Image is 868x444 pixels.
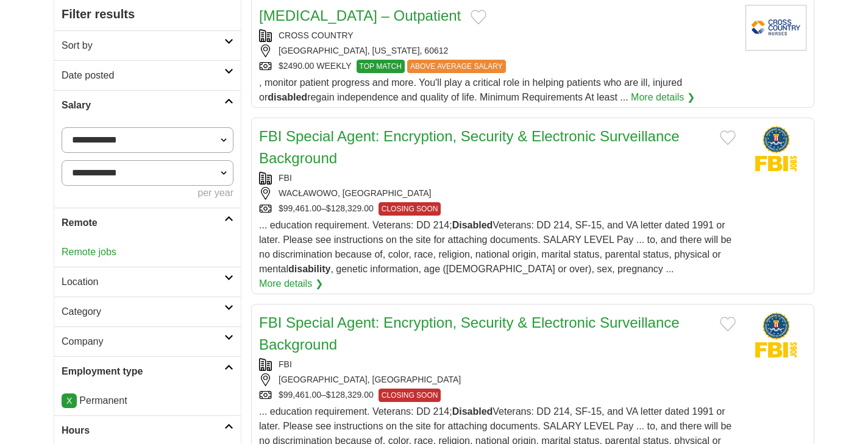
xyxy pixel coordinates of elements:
strong: disabled [268,92,307,102]
span: , monitor patient progress and more. You'll play a critical role in helping patients who are ill,... [259,77,682,102]
h2: Company [62,334,224,349]
span: ABOVE AVERAGE SALARY [407,60,506,73]
a: Company [54,326,241,356]
div: WACŁAWOWO, [GEOGRAPHIC_DATA] [259,187,736,200]
a: X [62,393,77,408]
button: Add to favorite jobs [720,130,736,145]
div: [GEOGRAPHIC_DATA], [GEOGRAPHIC_DATA] [259,373,736,386]
li: Permanent [62,393,233,408]
h2: Employment type [62,364,224,379]
a: CROSS COUNTRY [279,30,354,40]
h2: Category [62,305,224,319]
a: FBI Special Agent: Encryption, Security & Electronic Surveillance Background [259,314,680,353]
a: [MEDICAL_DATA] – Outpatient [259,7,461,24]
img: FBI logo [745,312,806,358]
strong: Disabled [452,406,493,417]
div: per year [62,186,233,200]
h2: Hours [62,423,224,438]
h2: Salary [62,98,224,113]
span: CLOSING SOON [379,202,441,216]
h2: Remote [62,216,224,230]
h2: Location [62,275,224,289]
a: Category [54,297,241,326]
span: ... education requirement. Veterans: DD 214; Veterans: DD 214, SF-15, and VA letter dated 1991 or... [259,220,731,274]
img: FBI logo [745,125,806,171]
h2: Date posted [62,68,224,83]
div: [GEOGRAPHIC_DATA], [US_STATE], 60612 [259,44,736,57]
strong: disability [288,264,330,274]
a: Location [54,267,241,297]
a: Employment type [54,356,241,386]
a: Date posted [54,60,241,90]
a: More details ❯ [259,277,323,291]
a: FBI [279,173,292,183]
h2: Sort by [62,38,224,53]
span: CLOSING SOON [379,389,441,402]
a: Sort by [54,30,241,60]
img: Cross Country Nurses logo [745,5,806,51]
a: More details ❯ [631,90,695,105]
div: $99,461.00–$128,329.00 [259,389,736,402]
strong: Disabled [452,220,493,230]
button: Add to favorite jobs [720,317,736,331]
a: Salary [54,90,241,120]
a: Remote jobs [62,247,116,257]
a: FBI Special Agent: Encryption, Security & Electronic Surveillance Background [259,128,680,166]
div: $99,461.00–$128,329.00 [259,202,736,216]
span: TOP MATCH [357,60,405,73]
button: Add to favorite jobs [471,10,486,24]
div: $2490.00 WEEKLY [259,60,736,73]
a: FBI [279,359,292,369]
a: Remote [54,208,241,238]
